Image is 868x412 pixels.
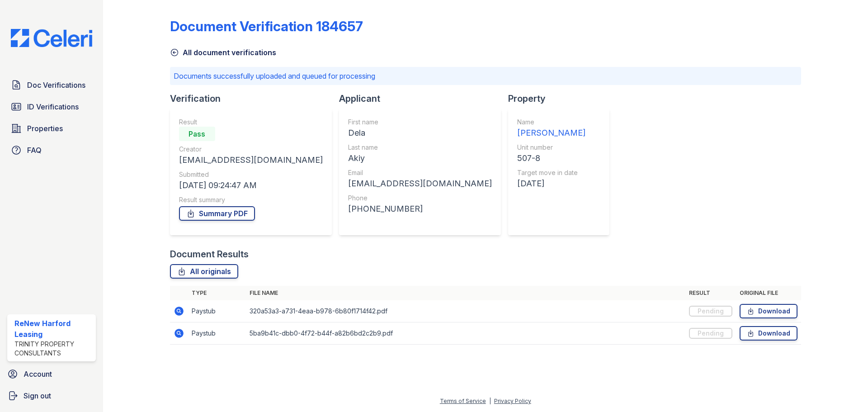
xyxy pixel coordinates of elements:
[517,168,585,177] div: Target move in date
[170,248,249,260] div: Document Results
[348,194,492,203] div: Phone
[174,71,797,81] p: Documents successfully uploaded and queued for processing
[517,118,585,127] div: Name
[4,387,99,405] a: Sign out
[179,145,323,154] div: Creator
[188,286,246,300] th: Type
[24,369,52,379] span: Account
[7,141,96,159] a: FAQ
[7,76,96,94] a: Doc Verifications
[246,300,685,322] td: 320a53a3-a731-4eaa-b978-6b80f1714f42.pdf
[179,170,323,179] div: Submitted
[7,119,96,137] a: Properties
[179,195,323,204] div: Result summary
[170,264,238,279] a: All originals
[170,47,276,58] a: All document verifications
[494,398,531,404] a: Privacy Policy
[4,365,99,383] a: Account
[27,145,42,156] span: FAQ
[517,127,585,139] div: [PERSON_NAME]
[517,118,585,139] a: Name [PERSON_NAME]
[685,286,736,300] th: Result
[740,326,797,341] a: Download
[339,92,508,105] div: Applicant
[689,328,732,339] div: Pending
[27,123,63,134] span: Properties
[489,398,491,404] div: |
[179,154,323,166] div: [EMAIL_ADDRESS][DOMAIN_NAME]
[14,340,92,358] div: Trinity Property Consultants
[517,152,585,165] div: 507-8
[246,322,685,345] td: 5ba9b41c-dbb0-4f72-b44f-a82b6bd2c2b9.pdf
[348,203,492,215] div: [PHONE_NUMBER]
[348,177,492,190] div: [EMAIL_ADDRESS][DOMAIN_NAME]
[246,286,685,300] th: File name
[179,127,215,141] div: Pass
[27,101,79,112] span: ID Verifications
[517,143,585,152] div: Unit number
[27,80,85,90] span: Doc Verifications
[689,306,732,317] div: Pending
[348,152,492,165] div: Akiy
[348,168,492,177] div: Email
[4,29,99,47] img: CE_Logo_Blue-a8612792a0a2168367f1c8372b55b34899dd931a85d93a1a3d3e32e68fde9ad4.png
[179,118,323,127] div: Result
[170,92,339,105] div: Verification
[348,143,492,152] div: Last name
[736,286,801,300] th: Original file
[24,390,51,401] span: Sign out
[188,300,246,322] td: Paystub
[740,304,797,318] a: Download
[188,322,246,345] td: Paystub
[517,177,585,190] div: [DATE]
[14,318,92,340] div: ReNew Harford Leasing
[7,98,96,116] a: ID Verifications
[179,206,255,221] a: Summary PDF
[508,92,617,105] div: Property
[348,127,492,139] div: Dela
[440,398,486,404] a: Terms of Service
[170,18,363,34] div: Document Verification 184657
[348,118,492,127] div: First name
[179,179,323,192] div: [DATE] 09:24:47 AM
